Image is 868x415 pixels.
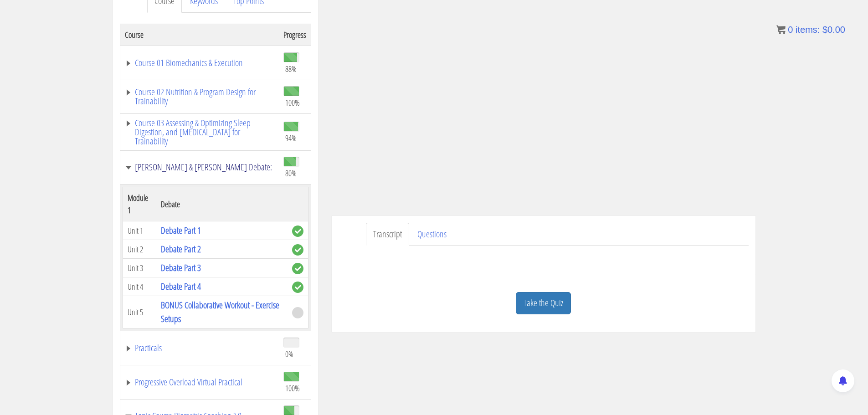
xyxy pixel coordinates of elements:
a: BONUS Collaborative Workout - Exercise Setups [161,299,279,325]
span: 94% [285,133,297,143]
a: Practicals [125,343,274,353]
span: items: [796,25,820,35]
span: 80% [285,168,297,178]
a: Take the Quiz [516,292,571,314]
span: complete [292,244,303,256]
td: Unit 5 [123,296,156,328]
a: Course 03 Assessing & Optimizing Sleep Digestion, and [MEDICAL_DATA] for Trainability [125,118,274,146]
th: Course [120,24,279,46]
td: Unit 1 [123,221,156,240]
a: Debate Part 2 [161,243,201,255]
a: [PERSON_NAME] & [PERSON_NAME] Debate: [125,163,274,172]
bdi: 0.00 [822,25,845,35]
img: icon11.png [776,25,786,34]
a: Course 01 Biomechanics & Execution [125,58,274,67]
a: 0 items: $0.00 [776,25,845,35]
span: 100% [285,97,300,108]
td: Unit 4 [123,277,156,296]
span: 88% [285,64,297,74]
span: $ [822,25,827,35]
span: 0 [788,25,793,35]
td: Unit 2 [123,240,156,259]
th: Module 1 [123,187,156,221]
a: Transcript [366,223,409,246]
span: 100% [285,383,300,393]
a: Questions [410,223,454,246]
a: Debate Part 1 [161,224,201,236]
a: Progressive Overload Virtual Practical [125,378,274,387]
th: Debate [156,187,288,221]
a: Debate Part 3 [161,261,201,274]
a: Course 02 Nutrition & Program Design for Trainability [125,87,274,106]
a: Debate Part 4 [161,280,201,292]
th: Progress [279,24,311,46]
span: complete [292,225,303,237]
td: Unit 3 [123,259,156,277]
span: complete [292,282,303,293]
span: 0% [285,349,293,359]
span: complete [292,263,303,274]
